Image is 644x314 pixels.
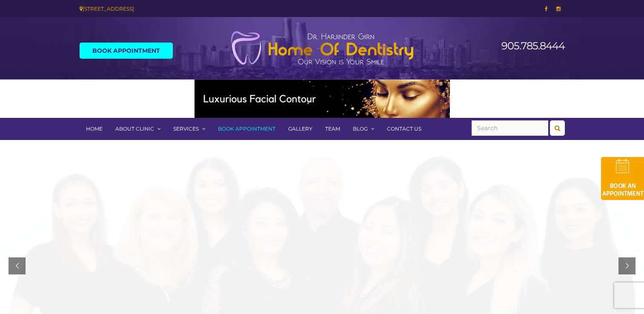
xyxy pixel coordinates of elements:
[282,118,319,140] a: Gallery
[381,118,428,140] a: Contact Us
[319,118,346,140] a: Team
[80,43,173,59] a: Book Appointment
[226,31,418,66] img: Home of Dentistry
[346,118,381,140] a: Blog
[212,118,282,140] a: Book Appointment
[80,118,109,140] a: Home
[167,118,212,140] a: Services
[80,4,316,13] div: [STREET_ADDRESS]
[472,120,548,136] input: Search
[601,157,644,200] img: book-an-appointment-hod-gld.png
[501,40,565,52] a: 905.785.8444
[109,118,167,140] a: About Clinic
[195,80,450,118] img: Medspa-Banner-Virtual-Consultation-2-1.gif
